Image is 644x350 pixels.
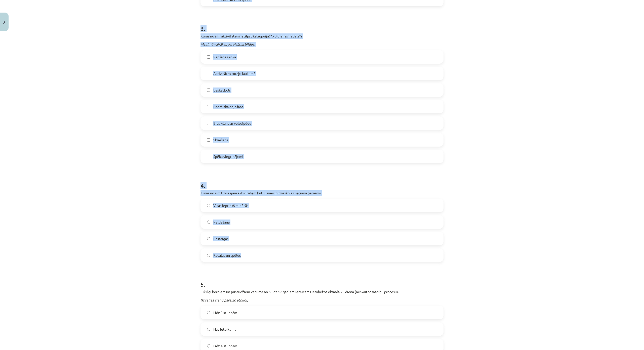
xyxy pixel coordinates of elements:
span: Enerģiska dejošana [213,104,244,109]
input: Skriešana [207,138,210,142]
input: Pastaigas [207,237,210,240]
input: Rotaļas un spēles [207,254,210,257]
input: Līdz 2 stundām [207,311,210,314]
em: (Atzīmē vairākas pareizās atbildes) [200,42,255,47]
input: Visas iepriekš minētās [207,204,210,207]
span: Rotaļas un spēles [213,253,241,258]
input: Spēka vingrinājumi [207,155,210,158]
p: Kuras no šīm aktivitātēm ietilpst kategorijā: “> 3 dienas nedēļā”? [200,33,444,39]
input: Līdz 4 stundām [207,344,210,347]
span: Līdz 2 stundām [213,310,237,315]
span: Skriešana [213,137,228,143]
h1: 3 . [200,16,444,32]
span: Braukšana ar velosipēdu [213,121,251,126]
span: Peldēšana [213,220,230,225]
h1: 5 . [200,272,444,288]
img: icon-close-lesson-0947bae3869378f0d4975bcd49f059093ad1ed9edebbc8119c70593378902aed.svg [3,21,5,24]
input: Rāpšanās kokā [207,55,210,59]
span: Pastaigas [213,236,228,241]
input: Nav ieteikumu [207,328,210,331]
input: Peldēšana [207,221,210,224]
input: Aktivitātes rotaļu laukumā [207,72,210,75]
span: Basketbols [213,87,231,93]
input: Braukšana ar velosipēdu [207,122,210,125]
span: Rāpšanās kokā [213,54,236,60]
input: Basketbols [207,89,210,92]
span: Spēka vingrinājumi [213,154,243,159]
span: Aktivitātes rotaļu laukumā [213,71,255,76]
span: Nav ieteikumu [213,327,236,332]
input: Enerģiska dejošana [207,105,210,108]
em: (Izvēlies vienu pareizo atbildi) [200,298,248,302]
p: Kuras no šīm fiziskajām aktivitātēm būtu jāveic pirmsskolas vecuma bērnam? [200,190,444,196]
span: Līdz 4 stundām [213,343,237,348]
p: Cik ilgi bērniem un pusaudžiem vecumā no 5 līdz 17 gadiem ieteicams ierobežot ekrānlaiku dienā (n... [200,289,444,294]
h1: 4 . [200,173,444,189]
span: Visas iepriekš minētās [213,203,248,208]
